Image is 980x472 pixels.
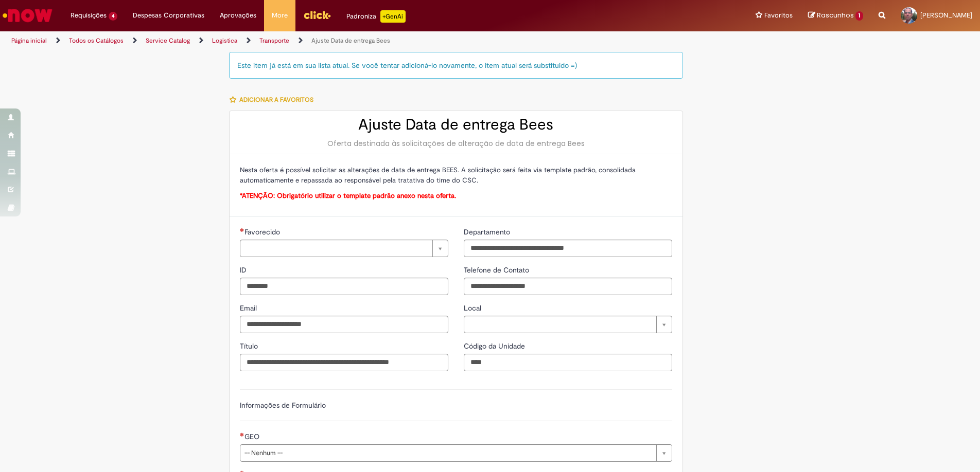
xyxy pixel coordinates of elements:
[212,37,237,45] a: Logistica
[855,11,863,21] span: 1
[239,96,313,104] span: Adicionar a Favoritos
[1,5,54,26] img: ServiceNow
[69,37,124,45] a: Todos os Catálogos
[240,354,448,371] input: Título
[464,316,672,333] a: Limpar campo Local
[920,11,972,20] span: [PERSON_NAME]
[244,445,651,461] span: -- Nenhum --
[346,10,406,23] div: Padroniza
[464,265,531,275] span: Telefone de Contato
[244,227,282,237] span: Necessários - Favorecido
[240,303,259,313] span: Email
[240,401,326,410] label: Informações de Formulário
[240,341,260,351] span: Título
[8,31,645,50] ul: Trilhas de página
[133,10,204,21] span: Despesas Corporativas
[240,191,456,200] span: *ATENÇÃO: Obrigatório utilizar o template padrão anexo nesta oferta.
[11,37,47,45] a: Página inicial
[146,37,190,45] a: Service Catalog
[240,240,448,257] a: Limpar campo Favorecido
[240,432,244,437] span: Necessários
[71,10,107,21] span: Requisições
[240,116,672,133] h2: Ajuste Data de entrega Bees
[464,303,483,313] span: Local
[244,432,261,441] span: GEO
[240,278,448,295] input: ID
[229,52,683,79] div: Este item já está em sua lista atual. Se você tentar adicioná-lo novamente, o item atual será sub...
[272,10,288,21] span: More
[464,354,672,371] input: Código da Unidade
[464,278,672,295] input: Telefone de Contato
[240,228,244,232] span: Necessários
[464,240,672,257] input: Departamento
[817,10,854,20] span: Rascunhos
[380,10,406,23] p: +GenAi
[764,10,793,21] span: Favoritos
[464,227,512,237] span: Departamento
[240,138,672,149] div: Oferta destinada às solicitações de alteração de data de entrega Bees
[109,12,117,21] span: 4
[240,265,249,275] span: ID
[229,89,319,111] button: Adicionar a Favoritos
[240,316,448,333] input: Email
[311,37,390,45] a: Ajuste Data de entrega Bees
[808,11,863,21] a: Rascunhos
[220,10,256,21] span: Aprovações
[259,37,289,45] a: Transporte
[464,341,527,351] span: Código da Unidade
[303,7,331,23] img: click_logo_yellow_360x200.png
[240,166,636,185] span: Nesta oferta é possível solicitar as alterações de data de entrega BEES. A solicitação será feita...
